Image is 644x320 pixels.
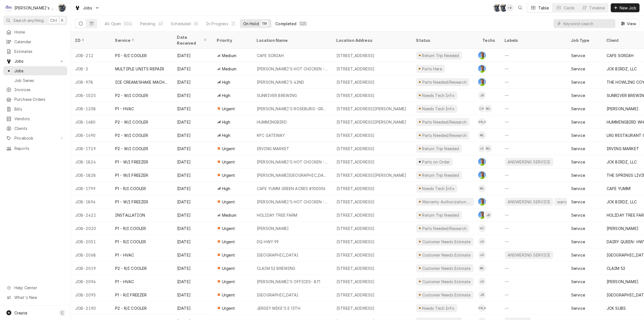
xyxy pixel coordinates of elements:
div: — [500,115,567,129]
div: [DATE] [173,89,213,102]
div: CLAIM 52 BREWING [257,265,296,271]
div: Customer Needs Estimate [421,265,471,271]
span: Urgent [222,226,235,231]
div: Return Trip Needed [421,172,460,178]
div: Greg Austin's Avatar [478,211,486,219]
div: Parts Here [421,66,443,72]
div: Johnny Guerra's Avatar [478,238,486,245]
div: P3 - R/I COOLER [115,53,147,58]
div: Return Trip Needed [421,212,460,218]
div: Location Name [257,37,327,43]
div: warranty [557,199,574,205]
div: [DATE] [173,275,213,288]
div: [STREET_ADDRESS] [337,212,375,218]
span: High [222,93,231,98]
div: Warranty Authorization Needed [421,199,472,205]
div: JG [478,251,486,259]
div: Greg Austin's Avatar [478,198,486,206]
div: Valente Castillo's Avatar [478,224,486,232]
div: P1 - W/I FREEZER [115,172,148,178]
span: What's New [14,295,64,300]
div: Mikah Levitt-Freimuth's Avatar [478,131,486,139]
div: SB [58,4,66,12]
div: CAFE YUMM! [607,186,631,191]
div: — [500,235,567,248]
div: CAFE SORIAH [257,53,284,58]
div: — [500,62,567,75]
div: Service [571,132,585,138]
div: [STREET_ADDRESS] [337,93,375,98]
div: [PERSON_NAME][GEOGRAPHIC_DATA] [257,172,328,178]
div: Techs [483,37,496,43]
span: Urgent [222,252,235,258]
div: Sarah Bendele's Avatar [493,4,501,12]
div: INSTALLATION [115,212,145,218]
button: New Job [611,3,640,12]
div: P1 - W/I FREEZER [115,159,148,165]
span: Medium [222,53,236,58]
div: — [500,222,567,235]
span: K [61,17,64,23]
div: Location Address [337,37,406,43]
div: P1 - HVAC [115,106,134,112]
div: [DATE] [173,49,213,62]
div: JG [478,145,486,152]
div: JCK BIRDZ, LLC [607,66,637,72]
div: [STREET_ADDRESS] [337,239,375,245]
div: Needs Tech Info [421,93,455,98]
div: P1 - HVAC [115,279,134,285]
div: — [500,142,567,155]
div: Service [571,146,585,152]
div: [PERSON_NAME]'s Refrigeration [14,5,55,11]
div: JOB-1729 [71,142,111,155]
span: Medium [222,66,236,72]
span: Create [14,311,27,315]
div: P1 - R/I COOLER [115,239,146,245]
div: JOB-2068 [71,248,111,262]
a: Go to What's New [3,293,67,302]
button: Search anythingCtrlK [3,16,67,25]
div: ML [478,264,486,272]
div: [STREET_ADDRESS] [337,159,375,165]
div: [PERSON_NAME]'S OFFICES- 871 [257,279,320,285]
div: Service [571,199,585,205]
div: GA [478,198,486,206]
div: [DATE] [173,115,213,129]
div: Service [571,66,585,72]
div: — [500,168,567,182]
span: Ctrl [50,17,57,23]
span: High [222,132,231,138]
div: — [500,49,567,62]
div: Johnny Guerra's Avatar [478,145,486,152]
div: Joey Brabb's Avatar [478,91,486,99]
div: [STREET_ADDRESS] [337,186,375,191]
span: Clients [14,126,64,131]
div: Mikah Levitt-Freimuth's Avatar [478,264,486,272]
span: Search anything [13,17,44,23]
div: CW [478,105,486,112]
div: [DATE] [173,155,213,168]
div: [DATE] [173,248,213,262]
div: Parts Needed/Research [421,79,467,85]
div: — [500,102,567,115]
div: JOB-1799 [71,182,111,195]
div: P1 - R/I COOLER [115,186,146,191]
div: Mikah Levitt-Freimuth's Avatar [484,105,492,112]
div: ICE CREAM/SHAKE MACHINE REPAIR [115,79,168,85]
span: Job Series [14,78,64,83]
div: Labels [505,37,562,43]
span: Urgent [222,279,235,285]
div: Johnny Guerra's Avatar [478,251,486,259]
div: Parts Needed/Research [421,119,467,125]
div: MULTIPLE UNITS REPAIR [115,66,164,72]
div: JOB-2051 [71,235,111,248]
div: Timeline [589,5,605,11]
div: [PERSON_NAME]'S HOT CHICKEN - [GEOGRAPHIC_DATA] [257,199,328,205]
div: Service [571,53,585,58]
div: [DATE] [173,75,213,89]
div: JG [478,238,486,245]
div: Parts Needed/Research [421,132,467,138]
span: View [626,21,637,27]
div: Service [571,93,585,98]
div: Service [571,226,585,231]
